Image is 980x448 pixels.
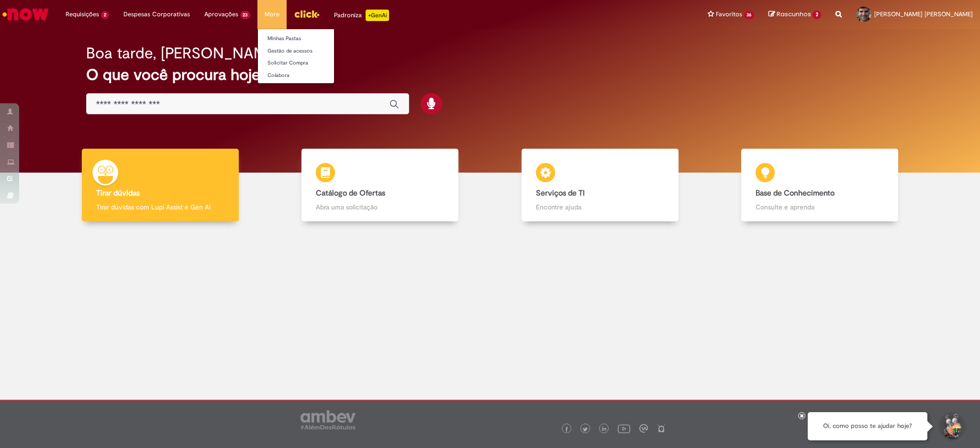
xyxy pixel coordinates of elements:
[813,11,821,19] span: 2
[490,149,710,222] a: Serviços de TI Encontre ajuda
[258,33,363,44] a: Minhas Pastas
[777,10,811,19] span: Rascunhos
[564,427,569,432] img: logo_footer_facebook.png
[583,427,588,432] img: logo_footer_twitter.png
[257,29,334,84] ul: More
[710,149,930,222] a: Base de Conhecimento Consulte e aprenda
[86,66,894,83] h2: O que você procura hoje?
[316,188,385,198] b: Catálogo de Ofertas
[265,10,279,19] span: More
[602,426,607,432] img: logo_footer_linkedin.png
[96,202,224,212] p: Tirar dúvidas com Lupi Assist e Gen Ai
[301,410,356,429] img: logo_footer_ambev_rotulo_gray.png
[258,58,363,68] a: Solicitar Compra
[756,188,835,198] b: Base de Conhecimento
[618,422,630,435] img: logo_footer_youtube.png
[50,149,270,222] a: Tirar dúvidas Tirar dúvidas com Lupi Assist e Gen Ai
[240,11,251,19] span: 23
[874,10,973,18] span: [PERSON_NAME] [PERSON_NAME]
[716,10,742,19] span: Favoritos
[334,10,389,21] div: Padroniza
[808,412,927,440] div: Oi, como posso te ajudar hoje?
[1,5,50,24] img: ServiceNow
[536,202,664,212] p: Encontre ajuda
[316,202,444,212] p: Abra uma solicitação
[744,11,755,19] span: 36
[366,10,389,21] p: +GenAi
[204,10,238,19] span: Aprovações
[657,424,666,433] img: logo_footer_naosei.png
[294,7,320,21] img: click_logo_yellow_360x200.png
[123,10,190,19] span: Despesas Corporativas
[258,70,363,81] a: Colabora
[96,188,140,198] b: Tirar dúvidas
[756,202,884,212] p: Consulte e aprenda
[101,11,109,19] span: 2
[937,412,966,441] button: Iniciar Conversa de Suporte
[639,424,648,433] img: logo_footer_workplace.png
[66,10,99,19] span: Requisições
[258,46,363,56] a: Gestão de acessos
[536,188,585,198] b: Serviços de TI
[270,149,490,222] a: Catálogo de Ofertas Abra uma solicitação
[86,45,280,62] h2: Boa tarde, [PERSON_NAME]
[768,10,821,19] a: Rascunhos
